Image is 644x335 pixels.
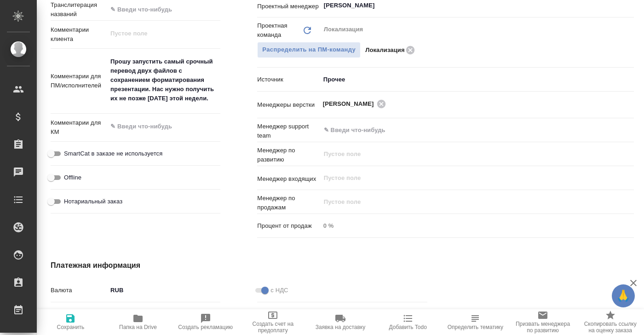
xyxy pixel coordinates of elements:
[57,324,85,330] span: Сохранить
[64,197,122,206] span: Нотариальный заказ
[323,98,389,110] div: [PERSON_NAME]
[365,46,404,55] p: Локализация
[257,194,320,212] p: Менеджер по продажам
[582,321,638,334] span: Скопировать ссылку на оценку заказа
[323,149,612,160] input: Пустое поле
[615,286,631,306] span: 🙏
[323,99,379,109] span: [PERSON_NAME]
[37,309,104,335] button: Сохранить
[51,25,107,44] p: Комментарии клиента
[178,324,233,330] span: Создать рекламацию
[262,45,356,55] span: Распределить на ПМ-команду
[374,309,442,335] button: Добавить Todo
[448,324,503,330] span: Определить тематику
[104,309,172,335] button: Папка на Drive
[257,42,361,58] button: Распределить на ПМ-команду
[576,309,644,335] button: Скопировать ссылку на оценку заказа
[107,307,220,321] input: ✎ Введи что-нибудь
[515,321,571,334] span: Призвать менеджера по развитию
[629,5,631,6] button: Open
[629,103,631,105] button: Open
[257,174,320,184] p: Менеджер входящих
[314,307,427,321] input: Пустое поле
[629,129,631,131] button: Open
[51,72,107,90] p: Комментарии для ПМ/исполнителей
[257,146,320,164] p: Менеджер по развитию
[316,324,365,330] span: Заявка на доставку
[270,286,288,295] span: с НДС
[107,3,220,16] input: ✎ Введи что-нибудь
[239,309,307,335] button: Создать счет на предоплату
[51,260,427,271] h4: Платежная информация
[257,21,301,40] p: Проектная команда
[442,309,509,335] button: Определить тематику
[320,219,634,232] input: Пустое поле
[64,173,81,182] span: Offline
[51,118,107,137] p: Комментарии для КМ
[323,125,600,136] input: ✎ Введи что-нибудь
[172,309,239,335] button: Создать рекламацию
[323,173,612,184] input: Пустое поле
[107,283,220,298] div: RUB
[509,309,577,335] button: Призвать менеджера по развитию
[257,100,320,110] p: Менеджеры верстки
[107,54,220,106] textarea: Прошу запустить самый срочный перевод двух файлов с сохранением форматирования презентации. Нас н...
[257,75,320,84] p: Источник
[323,196,612,208] input: Пустое поле
[64,149,162,158] span: SmartCat в заказе не используется
[307,309,374,335] button: Заявка на доставку
[257,122,320,140] p: Менеджер support team
[257,2,320,11] p: Проектный менеджер
[257,221,320,231] p: Процент от продаж
[119,324,157,330] span: Папка на Drive
[612,284,635,307] button: 🙏
[320,72,634,87] div: Прочее
[51,0,107,19] p: Транслитерация названий
[389,324,426,330] span: Добавить Todo
[245,321,301,334] span: Создать счет на предоплату
[51,286,107,295] p: Валюта
[257,42,361,58] span: В заказе уже есть ответственный ПМ или ПМ группа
